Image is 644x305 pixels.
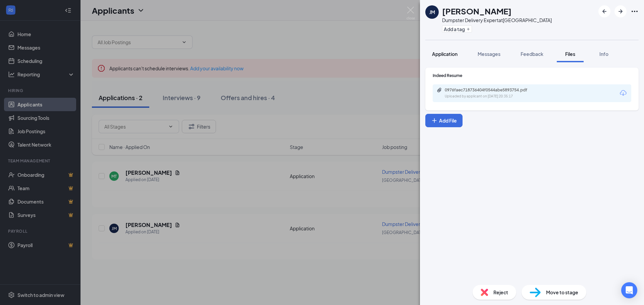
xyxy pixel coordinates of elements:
button: ArrowRight [614,5,627,17]
span: Reject [493,289,508,296]
span: Messages [478,51,500,57]
a: Paperclip0976faec718736404f0544abe5893754.pdfUploaded by applicant on [DATE] 20:35:17 [437,87,545,99]
div: 0976faec718736404f0544abe5893754.pdf [445,87,539,93]
span: Application [432,51,458,57]
div: Uploaded by applicant on [DATE] 20:35:17 [445,94,545,99]
div: Dumpster Delivery Expert at [GEOGRAPHIC_DATA] [442,17,552,23]
svg: Ellipses [631,7,639,15]
svg: Download [619,89,627,97]
button: PlusAdd a tag [442,25,472,32]
h1: [PERSON_NAME] [442,5,512,17]
svg: Plus [466,27,470,31]
span: Info [599,51,608,57]
span: Files [565,51,575,57]
span: Feedback [521,51,543,57]
div: JM [429,9,435,15]
div: Indeed Resume [433,73,631,78]
span: Move to stage [546,289,578,296]
svg: ArrowLeftNew [600,7,608,15]
svg: Plus [431,117,438,124]
svg: Paperclip [437,87,442,93]
div: Open Intercom Messenger [621,282,637,298]
button: ArrowLeftNew [598,5,610,17]
button: Add FilePlus [425,114,463,127]
svg: ArrowRight [616,7,625,15]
